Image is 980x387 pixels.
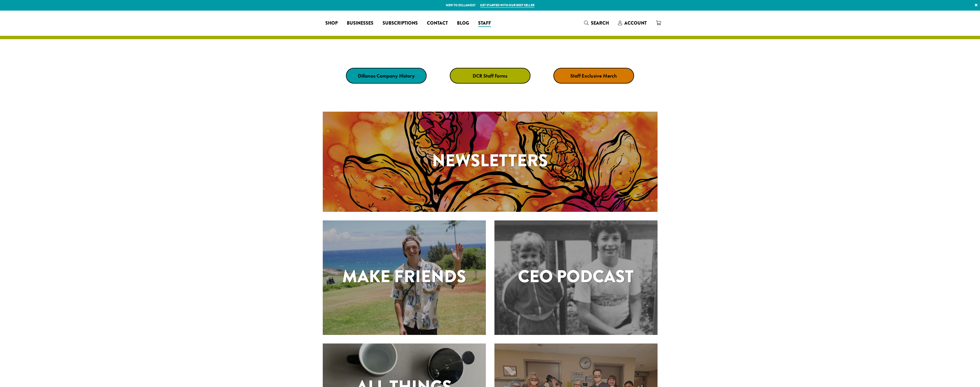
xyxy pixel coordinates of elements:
a: Search [579,18,613,28]
span: Staff [478,20,491,27]
a: Make Friends [323,220,486,335]
a: Newsletters [323,112,658,212]
span: Contact [427,20,448,27]
a: Shop [321,19,342,28]
span: Subscriptions [383,20,418,27]
a: Get started with our best seller [480,3,534,8]
a: Staff Exclusive Merch [553,68,634,84]
span: Businesses [347,20,373,27]
span: Account [624,20,647,26]
strong: DCR Staff Forms [473,72,507,79]
strong: Dillanos Company History [358,72,415,79]
a: CEO Podcast [494,220,658,335]
h1: CEO Podcast [494,264,658,289]
a: Dillanos Company History [346,68,427,84]
a: DCR Staff Forms [450,68,530,84]
a: Staff [474,19,496,28]
h1: Make Friends [323,264,486,289]
span: Search [591,20,609,26]
span: Shop [325,20,338,27]
strong: Staff Exclusive Merch [570,72,617,79]
h1: Newsletters [323,148,658,173]
span: Blog [457,20,469,27]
